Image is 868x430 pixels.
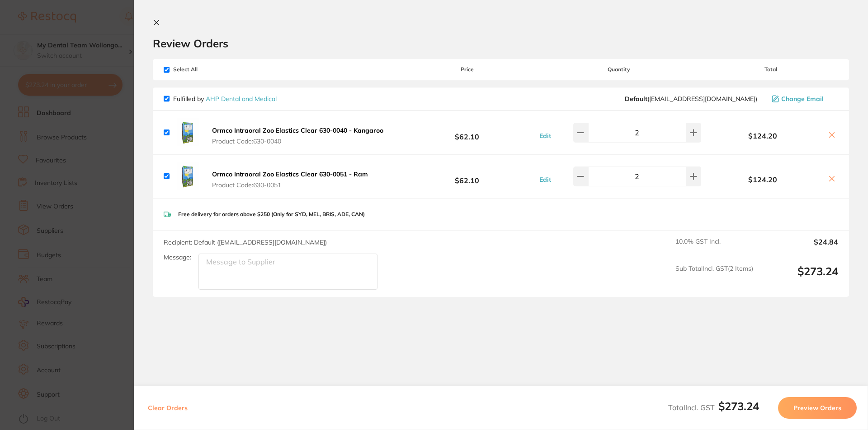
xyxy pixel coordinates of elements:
button: Change Email [769,95,838,103]
button: Ormco Intraoral Zoo Elastics Clear 630-0040 - Kangaroo Product Code:630-0040 [209,126,386,145]
span: Product Code: 630-0051 [212,181,368,189]
span: Total [703,66,838,73]
output: $24.84 [760,238,838,258]
button: Edit [537,176,554,184]
b: $124.20 [703,176,822,184]
span: Quantity [535,66,703,73]
p: Fulfilled by [173,95,277,102]
b: $273.24 [718,399,759,413]
span: orders@ahpdentalmedical.com.au [625,95,757,102]
span: Sub Total Incl. GST ( 2 Items) [675,265,753,290]
a: AHP Dental and Medical [206,95,277,103]
span: Price [400,66,534,73]
b: $124.20 [703,132,822,140]
b: Ormco Intraoral Zoo Elastics Clear 630-0040 - Kangaroo [212,126,383,134]
button: Edit [537,132,554,140]
b: Ormco Intraoral Zoo Elastics Clear 630-0051 - Ram [212,170,368,178]
button: Preview Orders [778,397,857,419]
img: cXdvc2U1ag [173,118,202,147]
img: ZXNxb3JlOA [173,162,202,191]
span: Total Incl. GST [668,403,759,412]
h2: Review Orders [153,37,849,50]
span: Recipient: Default ( [EMAIL_ADDRESS][DOMAIN_NAME] ) [164,238,327,246]
p: Free delivery for orders above $250 (Only for SYD, MEL, BRIS, ADE, CAN) [178,211,365,217]
button: Ormco Intraoral Zoo Elastics Clear 630-0051 - Ram Product Code:630-0051 [209,170,371,189]
button: Clear Orders [145,397,190,419]
span: 10.0 % GST Incl. [675,238,753,258]
span: Select All [164,66,254,73]
label: Message: [164,254,191,261]
span: Product Code: 630-0040 [212,138,383,145]
span: Change Email [781,95,824,102]
b: Default [625,95,647,103]
b: $62.10 [400,124,534,141]
output: $273.24 [760,265,838,290]
b: $62.10 [400,168,534,185]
